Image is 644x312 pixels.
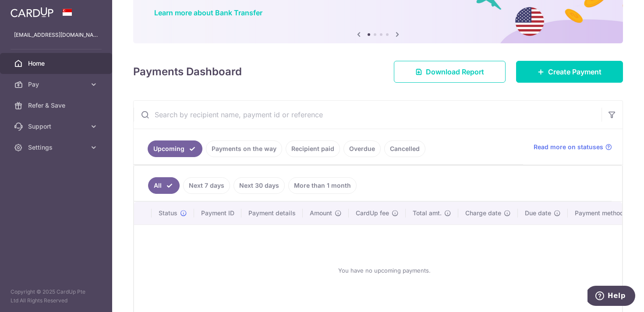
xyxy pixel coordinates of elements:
span: Total amt. [413,209,442,217]
h4: Payments Dashboard [133,64,242,80]
a: Overdue [343,140,381,157]
span: Read more on statuses [534,143,603,151]
th: Payment method [568,202,634,224]
span: Amount [310,209,332,217]
img: CardUp [11,7,53,18]
input: Search by recipient name, payment id or reference [134,101,602,129]
th: Payment details [241,202,303,224]
a: Cancelled [384,140,425,157]
a: More than 1 month [288,177,357,194]
a: Read more on statuses [534,143,612,151]
a: Upcoming [148,140,202,157]
a: Payments on the way [206,140,282,157]
span: Create Payment [548,67,602,77]
a: Next 7 days [183,177,230,194]
p: [EMAIL_ADDRESS][DOMAIN_NAME] [14,31,98,39]
div: You have no upcoming payments. [145,232,624,309]
span: Pay [28,80,86,89]
span: Due date [525,209,551,217]
span: Charge date [465,209,501,217]
a: Download Report [394,61,506,83]
th: Payment ID [194,202,241,224]
span: Home [28,59,86,68]
span: Settings [28,143,86,152]
a: Recipient paid [286,140,340,157]
a: Learn more about Bank Transfer [154,8,262,17]
iframe: Opens a widget where you can find more information [587,286,635,308]
span: Status [159,209,177,217]
a: All [148,177,180,194]
span: Download Report [426,67,484,77]
span: CardUp fee [356,209,389,217]
a: Next 30 days [234,177,285,194]
a: Create Payment [516,61,623,83]
span: Refer & Save [28,101,86,110]
span: Support [28,122,86,131]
